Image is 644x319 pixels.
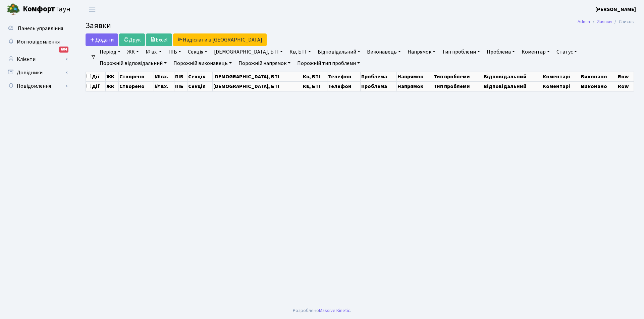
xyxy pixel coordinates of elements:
[302,81,327,91] th: Кв, БТІ
[597,18,612,25] a: Заявки
[119,33,145,46] a: Друк
[86,20,111,31] span: Заявки
[405,46,438,58] a: Напрямок
[166,46,184,58] a: ПІБ
[7,3,20,16] img: logo.png
[97,46,123,58] a: Період
[173,33,267,46] a: Надіслати в [GEOGRAPHIC_DATA]
[293,307,351,314] div: Розроблено .
[86,33,118,46] a: Додати
[484,46,518,58] a: Проблема
[106,81,118,91] th: ЖК
[187,72,213,81] th: Секція
[18,25,63,32] span: Панель управління
[154,72,174,81] th: № вх.
[542,81,580,91] th: Коментарі
[578,18,590,25] a: Admin
[287,46,313,58] a: Кв, БТІ
[397,81,433,91] th: Напрямок
[319,307,350,314] a: Massive Kinetic
[97,58,169,69] a: Порожній відповідальний
[294,58,363,69] a: Порожній тип проблеми
[568,15,644,29] nav: breadcrumb
[154,81,174,91] th: № вх.
[360,72,396,81] th: Проблема
[519,46,552,58] a: Коментар
[315,46,363,58] a: Відповідальний
[23,4,70,15] span: Таун
[3,66,70,79] a: Довідники
[483,81,542,91] th: Відповідальний
[118,81,154,91] th: Створено
[124,46,142,58] a: ЖК
[360,81,396,91] th: Проблема
[595,5,636,13] a: [PERSON_NAME]
[580,81,617,91] th: Виконано
[612,18,634,25] li: Список
[84,4,101,15] button: Переключити навігацію
[3,79,70,93] a: Повідомлення
[483,72,542,81] th: Відповідальний
[302,72,327,81] th: Кв, БТІ
[327,81,361,91] th: Телефон
[118,72,154,81] th: Створено
[327,72,361,81] th: Телефон
[146,33,172,46] a: Excel
[580,72,617,81] th: Виконано
[90,36,114,44] span: Додати
[211,46,285,58] a: [DEMOGRAPHIC_DATA], БТІ
[617,72,634,81] th: Row
[236,58,293,69] a: Порожній напрямок
[106,72,118,81] th: ЖК
[174,72,187,81] th: ПІБ
[213,81,302,91] th: [DEMOGRAPHIC_DATA], БТІ
[397,72,433,81] th: Напрямок
[23,4,55,14] b: Комфорт
[171,58,234,69] a: Порожній виконавець
[174,81,187,91] th: ПІБ
[59,47,68,53] div: 604
[143,46,164,58] a: № вх.
[17,38,60,46] span: Мої повідомлення
[185,46,210,58] a: Секція
[439,46,483,58] a: Тип проблеми
[433,81,483,91] th: Тип проблеми
[554,46,580,58] a: Статус
[364,46,404,58] a: Виконавець
[3,35,70,49] a: Мої повідомлення604
[617,81,634,91] th: Row
[595,6,636,13] b: [PERSON_NAME]
[542,72,580,81] th: Коментарі
[86,81,106,91] th: Дії
[3,53,70,66] a: Клієнти
[213,72,302,81] th: [DEMOGRAPHIC_DATA], БТІ
[3,22,70,35] a: Панель управління
[433,72,483,81] th: Тип проблеми
[187,81,213,91] th: Секція
[86,72,106,81] th: Дії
